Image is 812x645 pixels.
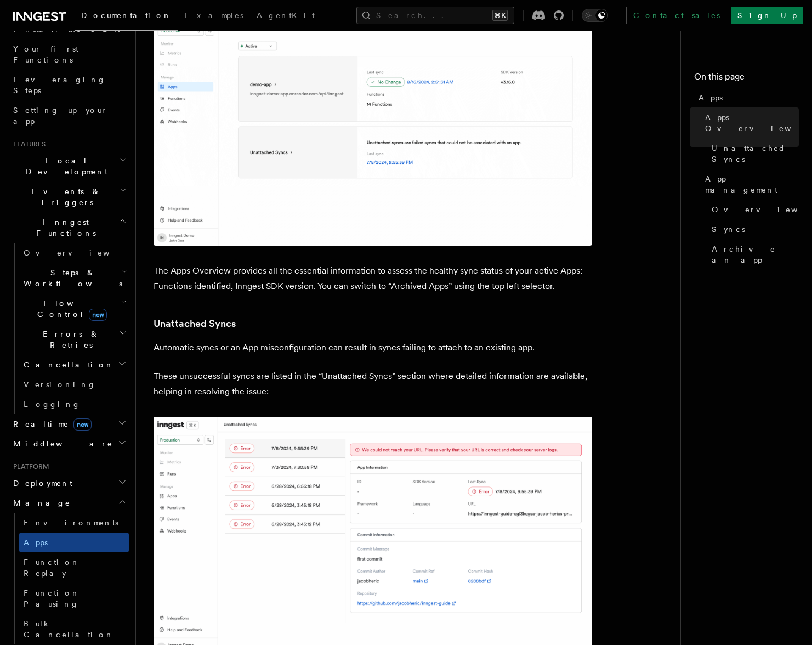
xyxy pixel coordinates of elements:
[9,434,129,454] button: Middleware
[24,558,80,578] span: Function Replay
[356,7,514,24] button: Search...⌘K
[701,107,799,138] a: Apps Overview
[9,212,129,243] button: Inngest Functions
[694,70,799,88] h4: On this page
[24,589,80,608] span: Function Pausing
[19,298,121,320] span: Flow Control
[9,493,129,513] button: Manage
[19,329,119,350] span: Errors & Retries
[9,70,129,100] a: Leveraging Steps
[9,151,129,182] button: Local Development
[9,186,120,208] span: Events & Triggers
[9,243,129,414] div: Inngest Functions
[185,11,243,20] span: Examples
[694,88,799,107] a: Apps
[13,44,78,64] span: Your first Functions
[705,173,799,195] span: App management
[250,3,321,30] a: AgentKit
[707,138,799,169] a: Unattached Syncs
[731,7,803,24] a: Sign Up
[19,513,129,533] a: Environments
[154,316,236,331] a: Unattached Syncs
[24,380,96,389] span: Versioning
[712,244,799,265] span: Archive an app
[9,497,71,508] span: Manage
[73,418,92,431] span: new
[9,100,129,131] a: Setting up your app
[19,552,129,583] a: Function Replay
[9,478,72,489] span: Deployment
[154,8,592,246] img: The home page of the Inngest Platform is an Apps listing. Each App item display the App status al...
[707,200,799,219] a: Overview
[626,7,726,24] a: Contact sales
[154,369,592,399] p: These unsuccessful syncs are listed in the “Unattached Syncs” section where detailed information ...
[9,473,129,493] button: Deployment
[707,239,799,270] a: Archive an app
[19,267,122,289] span: Steps & Workflows
[24,619,114,639] span: Bulk Cancellation
[9,438,113,449] span: Middleware
[24,518,118,527] span: Environments
[9,140,46,149] span: Features
[9,418,92,429] span: Realtime
[19,533,129,552] a: Apps
[19,324,129,355] button: Errors & Retries
[699,92,723,103] span: Apps
[492,10,508,21] kbd: ⌘K
[712,224,745,235] span: Syncs
[13,106,107,126] span: Setting up your app
[24,248,137,257] span: Overview
[19,359,114,370] span: Cancellation
[24,400,81,409] span: Logging
[9,414,129,434] button: Realtimenew
[9,155,120,177] span: Local Development
[9,182,129,212] button: Events & Triggers
[712,143,799,165] span: Unattached Syncs
[9,217,118,239] span: Inngest Functions
[707,219,799,239] a: Syncs
[257,11,315,20] span: AgentKit
[178,3,250,30] a: Examples
[154,263,592,294] p: The Apps Overview provides all the essential information to assess the healthy sync status of you...
[701,169,799,200] a: App management
[13,75,106,95] span: Leveraging Steps
[75,3,178,31] a: Documentation
[19,355,129,375] button: Cancellation
[89,309,107,321] span: new
[154,340,592,355] p: Automatic syncs or an App misconfiguration can result in syncs failing to attach to an existing app.
[81,11,172,20] span: Documentation
[24,538,48,547] span: Apps
[19,293,129,324] button: Flow Controlnew
[19,375,129,394] a: Versioning
[582,9,608,22] button: Toggle dark mode
[9,39,129,70] a: Your first Functions
[19,243,129,263] a: Overview
[9,513,129,644] div: Manage
[19,583,129,614] a: Function Pausing
[9,462,49,471] span: Platform
[19,394,129,414] a: Logging
[19,614,129,644] a: Bulk Cancellation
[19,263,129,293] button: Steps & Workflows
